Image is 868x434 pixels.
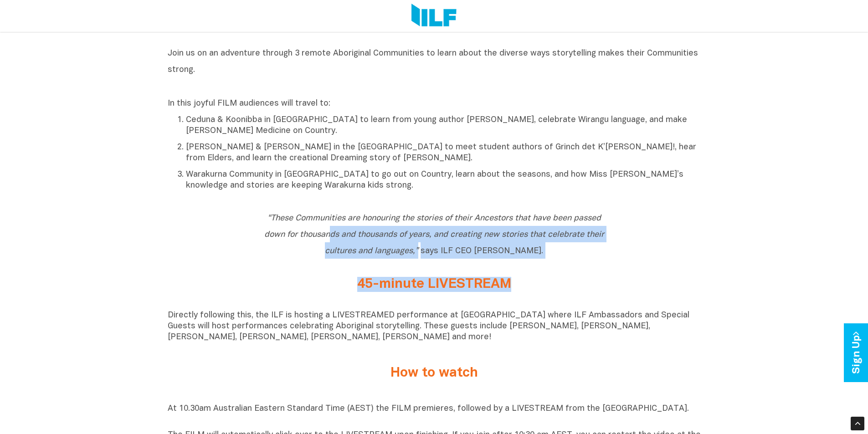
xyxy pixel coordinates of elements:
h2: 45-minute LIVESTREAM [263,277,605,292]
img: Logo [411,4,457,28]
p: At 10.30am Australian Eastern Standard Time (AEST) the FILM premieres, followed by a LIVESTREAM f... [168,403,701,425]
p: Warakurna Community in [GEOGRAPHIC_DATA] to go out on Country, learn about the seasons, and how M... [186,169,701,191]
p: Ceduna & Koonibba in [GEOGRAPHIC_DATA] to learn from young author [PERSON_NAME], celebrate Wirang... [186,115,701,137]
p: [PERSON_NAME] & [PERSON_NAME] in the [GEOGRAPHIC_DATA] to meet student authors of Grinch det K’[P... [186,142,701,164]
i: “These Communities are honouring the stories of their Ancestors that have been passed down for th... [264,214,604,255]
div: Scroll Back to Top [851,417,864,430]
p: In this joyful FILM audiences will travel to: [168,98,701,109]
h2: How to watch [263,366,605,381]
span: Join us on an adventure through 3 remote Aboriginal Communities to learn about the diverse ways s... [168,50,698,74]
span: says ILF CEO [PERSON_NAME]. [264,214,604,255]
p: Directly following this, the ILF is hosting a LIVESTREAMED performance at [GEOGRAPHIC_DATA] where... [168,310,701,343]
